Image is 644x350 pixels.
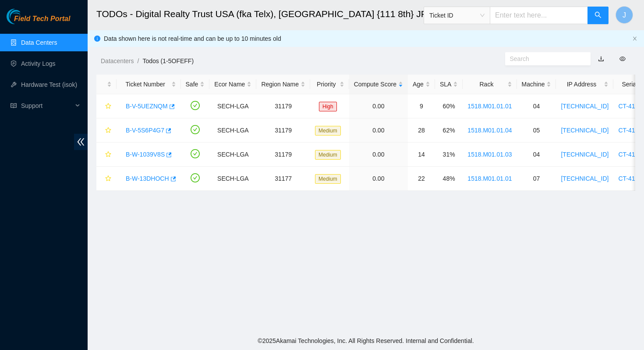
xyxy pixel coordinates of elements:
a: Datacenters [101,57,134,64]
button: search [587,7,609,24]
span: Medium [315,126,341,136]
button: star [101,99,112,113]
td: 28 [408,118,435,143]
a: B-W-1039V8S [126,151,165,158]
span: double-left [74,134,88,150]
a: Todos (1-5OFEFF) [142,57,194,64]
a: [TECHNICAL_ID] [561,103,609,110]
span: check-circle [191,173,200,182]
input: Enter text here... [490,7,588,24]
td: 62% [435,118,463,143]
span: High [319,102,337,111]
a: B-V-5UEZNQM [126,103,168,110]
a: 1518.M01.01.04 [467,127,512,134]
a: 1518.M01.01.01 [467,103,512,110]
a: Hardware Test (isok) [21,81,77,88]
input: Search [510,54,579,64]
td: 0.00 [349,143,408,167]
button: star [101,171,112,186]
span: star [105,151,111,158]
a: B-V-5S6P4G7 [126,127,164,134]
span: check-circle [191,101,200,110]
img: Akamai Technologies [7,9,44,24]
td: 0.00 [349,118,408,143]
td: 31179 [256,118,310,143]
span: star [105,103,111,110]
a: [TECHNICAL_ID] [561,127,609,134]
span: check-circle [191,125,200,134]
span: Medium [315,150,341,160]
a: Activity Logs [21,60,56,67]
a: [TECHNICAL_ID] [561,151,609,158]
span: read [11,103,17,109]
td: 04 [517,94,556,118]
span: star [105,127,111,134]
span: Support [21,97,73,114]
a: B-W-13DHOCH [126,175,169,182]
td: SECH-LGA [209,143,256,167]
a: 1518.M01.01.03 [467,151,512,158]
button: J [616,6,633,24]
span: Field Tech Portal [14,15,70,23]
span: eye [619,56,626,62]
footer: © 2025 Akamai Technologies, Inc. All Rights Reserved. Internal and Confidential. [88,332,644,350]
button: star [101,123,112,137]
td: 9 [408,94,435,118]
span: check-circle [191,149,200,158]
td: 0.00 [349,167,408,191]
td: 31177 [256,167,310,191]
td: 60% [435,94,463,118]
a: Akamai TechnologiesField Tech Portal [7,16,70,27]
button: download [591,52,611,66]
a: download [598,55,604,62]
a: [TECHNICAL_ID] [561,175,609,182]
a: Data Centers [21,39,57,46]
td: 05 [517,118,556,143]
span: J [623,10,626,21]
a: 1518.M01.01.01 [467,175,512,182]
td: 31% [435,143,463,167]
td: 0.00 [349,94,408,118]
span: search [594,11,602,20]
td: 22 [408,167,435,191]
td: 31179 [256,94,310,118]
span: Medium [315,174,341,184]
td: SECH-LGA [209,118,256,143]
button: close [632,36,637,42]
td: 04 [517,143,556,167]
button: star [101,147,112,161]
td: 48% [435,167,463,191]
span: / [137,57,139,64]
span: Ticket ID [429,9,485,22]
td: SECH-LGA [209,167,256,191]
td: SECH-LGA [209,94,256,118]
td: 14 [408,143,435,167]
span: star [105,175,111,182]
td: 31179 [256,143,310,167]
td: 07 [517,167,556,191]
